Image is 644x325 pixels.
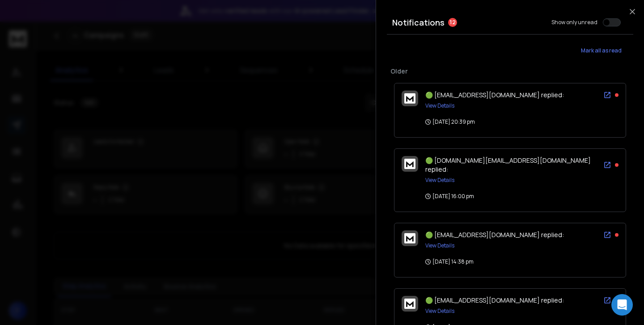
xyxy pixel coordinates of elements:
span: 🟢 [EMAIL_ADDRESS][DOMAIN_NAME] replied: [425,91,564,99]
span: 🟢 [DOMAIN_NAME][EMAIL_ADDRESS][DOMAIN_NAME] replied: [425,156,591,173]
button: View Details [425,242,454,249]
button: Mark all as read [569,42,633,60]
h3: Notifications [392,16,445,29]
span: 🟢 [EMAIL_ADDRESS][DOMAIN_NAME] replied: [425,230,564,239]
button: View Details [425,308,454,315]
img: logo [404,93,415,104]
div: Open Intercom Messenger [611,294,633,316]
span: 12 [448,18,457,27]
span: 🟢 [EMAIL_ADDRESS][DOMAIN_NAME] replied: [425,296,564,304]
p: [DATE] 16:00 pm [425,193,474,200]
button: View Details [425,102,454,109]
p: [DATE] 14:38 pm [425,258,474,265]
label: Show only unread [551,19,597,26]
button: View Details [425,177,454,184]
span: Mark all as read [581,47,622,54]
img: logo [404,233,415,243]
p: [DATE] 20:39 pm [425,118,475,126]
img: logo [404,299,415,309]
p: Older [390,67,630,76]
img: logo [404,159,415,169]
